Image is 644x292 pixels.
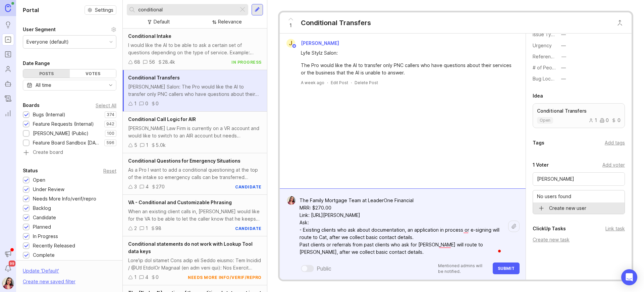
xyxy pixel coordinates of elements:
div: When an existing client calls in, [PERSON_NAME] would like for the VA to be able to let the calle... [128,208,262,223]
p: 596 [106,140,114,145]
div: [PERSON_NAME] Salon: The Pro would like the AI to transfer only PNC callers who have questions ab... [128,83,262,98]
p: Conditional Transfers [537,108,621,114]
img: member badge [291,44,297,49]
label: Reference(s) [533,54,562,59]
div: 1 [134,100,137,107]
svg: toggle icon [105,82,116,88]
div: As a Pro I want to add a conditional questioning at the top of the intake so emergency calls can ... [128,166,262,181]
button: Reference(s) [559,52,568,61]
div: Add tags [605,139,625,147]
button: Submit [493,262,520,274]
div: 5 [134,141,137,149]
a: Conditional Call Logic for AIR[PERSON_NAME] Law Firm is currently on a VR account and would like ... [123,112,267,153]
div: The Pro would like the AI to transfer only PNC callers who have questions about their services or... [301,62,512,76]
a: Conditional statements do not work with Lookup Tool data keysLore'ip dol sitamet Cons adip eli Se... [123,236,267,285]
div: Open Intercom Messenger [621,269,637,285]
div: Open [33,176,45,184]
div: candidate [235,184,262,190]
div: Add voter [602,161,625,169]
button: Announcements [2,248,14,260]
div: Date Range [23,59,50,67]
div: Update ' Default ' [23,267,59,278]
label: Bug Location [533,76,562,81]
label: Urgency [533,43,552,48]
a: Reporting [2,107,14,119]
div: — [561,53,566,60]
div: Status [23,167,38,175]
div: 4 [146,183,149,190]
div: 1 [146,225,148,232]
a: Conditional Transfersopen100 [533,103,625,128]
div: Needs More Info/verif/repro [33,195,96,202]
div: Create new saved filter [23,278,75,285]
span: VA - Conditional and Customizable Phrasing [128,199,232,205]
a: A week ago [301,80,324,85]
div: Candidate [33,214,56,221]
div: Complete [33,251,55,259]
span: 99 [9,260,15,267]
div: Edit Post [331,80,348,85]
div: 2 [134,225,137,232]
div: 5.0k [156,141,166,149]
div: Select All [96,104,116,107]
div: · [351,80,352,85]
p: open [540,118,550,123]
div: 0 [156,274,159,281]
a: Create board [23,150,116,156]
div: — [561,75,566,82]
a: Roadmaps [2,48,14,60]
div: Tags [533,139,544,147]
div: 3 [134,183,137,190]
div: Idea [533,92,543,100]
p: No users found [537,193,571,200]
p: 942 [106,121,114,127]
div: Under Review [33,186,64,193]
button: Settings [85,5,116,15]
p: Mentioned admins will be notified. [438,263,489,274]
div: Planned [33,223,51,231]
div: [PERSON_NAME] Law Firm is currently on a VR account and would like to switch to an AIR account bu... [128,125,262,139]
img: Canny Home [5,4,11,12]
a: Conditional Transfers[PERSON_NAME] Salon: The Pro would like the AI to transfer only PNC callers ... [123,70,267,112]
div: Link task [605,225,625,232]
div: 0 [156,100,159,107]
div: 98 [155,225,161,232]
div: Bugs (Internal) [33,111,65,118]
button: Notifications [2,262,14,275]
div: · [327,80,328,85]
div: Relevance [218,18,242,25]
div: J [286,39,295,48]
div: Feature Requests (Internal) [33,120,94,128]
div: Delete Post [355,80,378,85]
div: Conditional Transfers [301,18,371,27]
div: 0 [600,118,609,123]
div: 4 [145,274,148,281]
div: 28.4k [162,58,175,66]
div: Backlog [33,205,51,212]
img: Zuleica Garcia [2,277,14,289]
h1: Portal [23,6,39,14]
div: Feature Board Sandbox [DATE] [33,139,101,147]
div: [PERSON_NAME] (Public) [33,130,89,137]
div: Reset [103,169,116,173]
button: Close button [613,16,627,30]
div: needs more info/verif/repro [188,275,262,280]
label: Issue Type [533,32,557,37]
div: Posts [23,69,70,78]
div: candidate [235,226,262,231]
div: — [561,64,566,71]
p: 374 [107,112,114,117]
a: Changelog [2,93,14,105]
span: Conditional Transfers [128,75,180,80]
a: Conditional Questions for Emergency SituationsAs a Pro I want to add a conditional questioning at... [123,153,267,195]
div: 270 [156,183,165,190]
div: User Segment [23,25,56,34]
span: Submit [498,266,515,271]
span: Conditional Questions for Emergency Situations [128,158,240,164]
div: Default [154,18,170,25]
p: 100 [107,131,114,136]
a: J[PERSON_NAME] [282,39,344,48]
a: Users [2,63,14,75]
